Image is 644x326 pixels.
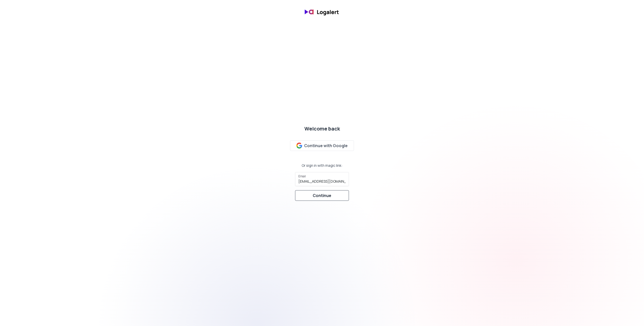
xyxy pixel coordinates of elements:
label: Email [298,174,307,178]
button: Continue [295,190,349,201]
img: banner logo [302,6,342,18]
div: Continue [313,192,331,199]
button: Continue with Google [290,140,354,151]
div: Continue with Google [296,143,348,149]
div: Welcome back [304,125,340,132]
input: Email [298,179,346,184]
div: Or sign in with magic link: [302,163,342,168]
